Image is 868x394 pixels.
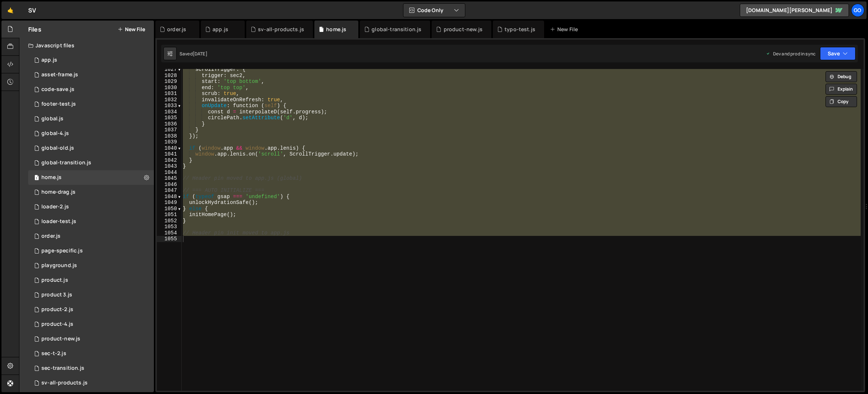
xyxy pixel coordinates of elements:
[28,68,154,82] div: 14248/44943.js
[41,101,76,107] div: footer-test.js
[157,182,182,188] div: 1046
[19,38,154,53] div: Javascript files
[766,51,816,57] div: Dev and prod in sync
[157,169,182,176] div: 1044
[157,194,182,200] div: 1048
[403,4,465,17] button: Code Only
[213,26,228,33] div: app.js
[28,170,154,185] div: 14248/38890.js
[41,204,69,210] div: loader-2.js
[28,229,154,244] div: 14248/41299.js
[41,130,69,137] div: global-4.js
[157,85,182,91] div: 1030
[157,151,182,157] div: 1041
[157,200,182,206] div: 1049
[28,156,154,170] div: 14248/41685.js
[157,133,182,139] div: 1038
[157,66,182,73] div: 1027
[28,112,154,126] div: 14248/37799.js
[157,127,182,133] div: 1037
[28,200,154,214] div: 14248/42526.js
[34,175,39,181] span: 1
[326,26,346,33] div: home.js
[28,244,154,258] div: 14248/37746.js
[258,26,304,33] div: sv-all-products.js
[180,51,207,57] div: Saved
[118,26,145,32] button: New File
[41,72,78,78] div: asset-frame.js
[157,145,182,152] div: 1040
[28,273,154,288] div: 14248/37029.js
[157,175,182,182] div: 1045
[28,126,154,141] div: 14248/38116.js
[825,96,857,107] button: Copy
[28,302,154,317] div: 14248/37103.js
[372,26,421,33] div: global-transition.js
[157,139,182,145] div: 1039
[28,332,154,346] div: 14248/39945.js
[157,91,182,97] div: 1031
[28,288,154,302] div: 14248/37239.js
[28,97,154,112] div: 14248/44462.js
[157,109,182,115] div: 1034
[41,145,74,152] div: global-old.js
[740,4,849,17] a: [DOMAIN_NAME][PERSON_NAME]
[41,350,66,357] div: sec-t-2.js
[41,233,60,240] div: order.js
[41,321,73,328] div: product-4.js
[157,115,182,121] div: 1035
[41,336,80,342] div: product-new.js
[41,277,68,284] div: product.js
[157,73,182,79] div: 1028
[41,218,76,225] div: loader-test.js
[28,185,154,200] div: 14248/40457.js
[157,218,182,224] div: 1052
[550,26,581,33] div: New File
[820,47,856,60] button: Save
[41,248,83,254] div: page-specific.js
[41,160,91,166] div: global-transition.js
[167,26,186,33] div: order.js
[157,163,182,169] div: 1043
[41,262,77,269] div: playground.js
[157,103,182,109] div: 1033
[157,212,182,218] div: 1051
[41,174,62,181] div: home.js
[41,292,72,298] div: product 3.js
[41,116,63,122] div: global.js
[851,4,864,17] a: go
[157,121,182,127] div: 1036
[1,1,19,19] a: 🤙
[825,84,857,95] button: Explain
[41,57,57,63] div: app.js
[41,365,84,372] div: sec-transition.js
[28,317,154,332] div: 14248/38114.js
[28,361,154,376] div: 14248/40432.js
[28,53,154,68] div: 14248/38152.js
[157,236,182,242] div: 1055
[193,51,207,57] div: [DATE]
[41,380,88,386] div: sv-all-products.js
[157,187,182,194] div: 1047
[444,26,483,33] div: product-new.js
[825,71,857,82] button: Debug
[157,230,182,236] div: 1054
[28,346,154,361] div: 14248/40451.js
[157,97,182,103] div: 1032
[28,376,154,390] div: 14248/36682.js
[41,189,75,196] div: home-drag.js
[28,258,154,273] div: 14248/36733.js
[157,224,182,230] div: 1053
[157,157,182,164] div: 1042
[28,214,154,229] div: 14248/42454.js
[28,6,36,15] div: SV
[157,206,182,212] div: 1050
[28,141,154,156] div: 14248/37414.js
[157,79,182,85] div: 1029
[41,86,74,93] div: code-save.js
[41,306,73,313] div: product-2.js
[28,82,154,97] div: 14248/38021.js
[28,25,41,33] h2: Files
[505,26,535,33] div: typo-test.js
